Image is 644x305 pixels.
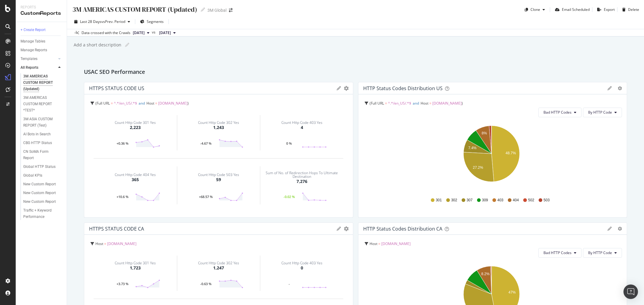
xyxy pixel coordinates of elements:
[159,30,171,36] span: 2025 Aug. 24th
[528,198,534,203] span: 502
[147,19,164,24] span: Segments
[198,261,239,265] div: Count Http Code 302 Yes
[107,241,136,246] span: [DOMAIN_NAME]
[139,101,145,106] span: and
[110,142,135,145] div: +0.36 %
[132,177,139,183] div: 365
[513,198,519,203] span: 404
[21,64,56,71] a: All Reports
[89,85,144,91] div: HTTPS STATUS CODE US
[301,124,303,130] div: 4
[23,172,42,179] div: Global KPIs
[429,101,431,106] span: =
[130,29,152,36] button: [DATE]
[588,110,612,115] span: By HTTP Code
[21,64,38,71] div: All Reports
[21,56,37,62] div: Templates
[80,19,101,24] span: Last 28 Days
[23,140,52,146] div: CBG HTTP Status
[370,241,377,246] span: Host
[530,7,540,12] div: Clone
[89,226,144,232] div: HTTPS STATUS CODE CA
[110,282,135,285] div: +3.73 %
[23,181,62,187] a: New Custom Report
[505,151,516,155] text: 48.7%
[115,121,156,124] div: Count Http Code 301 Yes
[363,85,443,91] div: HTTP Status Codes Distribution US
[23,95,59,114] div: 3M AMERICAS CUSTOM REPORT *TEST*
[84,82,353,218] div: HTTPS STATUS CODE USgeargearFull URL = ^.*/en_US/.*$andHost = [DOMAIN_NAME]Count Http Code 301 Ye...
[23,181,56,187] div: New Custom Report
[23,190,62,196] a: New Custom Report
[562,7,590,12] div: Email Scheduled
[604,7,615,12] div: Export
[21,10,62,17] div: CustomReports
[101,19,125,24] span: vs Prev. Period
[618,86,622,90] div: gear
[281,261,322,265] div: Count Http Code 403 Yes
[21,38,62,45] a: Manage Tables
[152,30,157,35] span: vs
[133,30,145,36] span: 2025 Sep. 14th
[277,195,302,198] div: -0.02 %
[628,7,639,12] div: Delete
[95,241,103,246] span: Host
[522,5,547,14] button: Clone
[436,198,442,203] span: 301
[23,172,62,179] a: Global KPIs
[21,56,56,62] a: Templates
[216,177,221,183] div: 59
[497,198,503,203] span: 403
[111,101,113,106] span: =
[23,149,62,161] a: CN SoMA Form Report
[82,30,130,36] div: Data crossed with the Crawls
[21,27,62,33] a: + Create Report
[583,108,622,117] button: By HTTP Code
[358,82,627,218] div: HTTP Status Codes Distribution USgeargearFull URL = ^.*/en_US/.*$andHost = [DOMAIN_NAME]Bad HTTP ...
[213,124,224,130] div: 1,243
[23,207,62,220] a: Traffic + Keyword Performance
[198,121,239,124] div: Count Http Code 302 Yes
[23,190,56,196] div: New Custom Report
[146,101,154,106] span: Host
[114,101,137,106] span: ^.*/en_US/.*$
[543,110,572,115] span: Bad HTTP Codes
[21,47,47,53] div: Manage Reports
[21,5,62,10] div: Reports
[466,198,473,203] span: 307
[110,195,135,198] div: +10.6 %
[23,73,59,92] div: 3M AMERICAS CUSTOM REPORT (Updated)
[23,95,62,114] a: 3M AMERICAS CUSTOM REPORT *TEST*
[344,227,349,231] div: gear
[23,199,56,205] div: New Custom Report
[413,101,419,106] span: and
[538,108,582,117] button: Bad HTTP Codes
[618,227,622,231] div: gear
[363,122,620,192] svg: A chart.
[281,121,322,124] div: Count Http Code 403 Yes
[23,199,62,205] a: New Custom Report
[130,265,141,271] div: 1,723
[23,164,56,170] div: Global HTTP Status
[130,124,141,130] div: 2,223
[229,8,232,12] div: arrow-right-arrow-left
[104,241,106,246] span: =
[421,101,428,106] span: Host
[371,101,384,106] span: Full URL
[23,116,62,129] a: 3M ASIA CUSTOM REPORT (Test)
[97,101,110,106] span: Full URL
[623,285,638,299] div: Open Intercom Messenger
[508,290,516,294] text: 47%
[543,198,549,203] span: 503
[23,73,62,92] a: 3M AMERICAS CUSTOM REPORT (Updated)
[72,5,197,14] div: 3M AMERICAS CUSTOM REPORT (Updated)
[155,101,157,106] span: =
[553,5,590,14] button: Email Scheduled
[23,131,62,137] a: AI Bots in Search
[115,173,156,177] div: Count Http Code 404 Yes
[157,29,178,36] button: [DATE]
[138,17,166,27] button: Segments
[23,149,57,161] div: CN SoMA Form Report
[388,101,411,106] span: ^.*/en_US/.*$
[23,131,51,137] div: AI Bots in Search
